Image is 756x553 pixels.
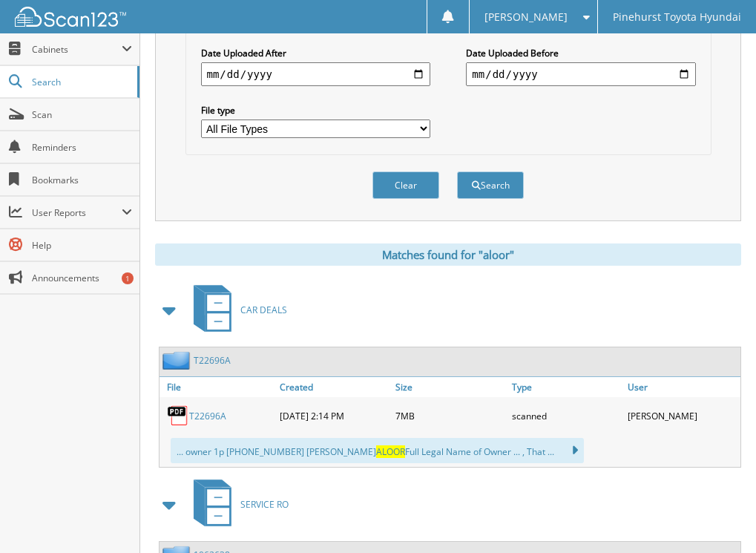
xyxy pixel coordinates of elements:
[372,171,439,199] button: Clear
[171,438,584,463] div: ... owner 1p [PHONE_NUMBER] [PERSON_NAME] Full Legal Name of Owner ... , That ...
[189,410,226,422] a: T22696A
[162,351,194,370] img: folder2.png
[32,43,122,56] span: Cabinets
[32,76,130,88] span: Search
[167,405,189,427] img: PDF.png
[32,141,132,154] span: Reminders
[276,401,392,431] div: [DATE] 2:14 PM
[240,304,287,316] span: CAR DEALS
[185,475,289,534] a: SERVICE RO
[122,272,134,284] div: 1
[376,445,405,458] span: ALOOR
[508,401,625,431] div: scanned
[155,243,741,266] div: Matches found for "aloor"
[201,62,430,86] input: start
[624,401,740,431] div: [PERSON_NAME]
[484,13,568,22] span: [PERSON_NAME]
[392,401,508,431] div: 7MB
[32,272,132,284] span: Announcements
[466,47,695,59] label: Date Uploaded Before
[201,47,430,59] label: Date Uploaded After
[276,377,392,397] a: Created
[32,174,132,186] span: Bookmarks
[32,206,122,219] span: User Reports
[457,171,524,199] button: Search
[15,7,126,27] img: scan123-logo-white.svg
[160,377,276,397] a: File
[201,104,430,117] label: File type
[185,281,287,339] a: CAR DEALS
[240,498,289,511] span: SERVICE RO
[194,354,231,367] a: T22696A
[682,482,756,553] iframe: Chat Widget
[466,62,695,86] input: end
[32,239,132,252] span: Help
[392,377,508,397] a: Size
[508,377,625,397] a: Type
[32,108,132,121] span: Scan
[613,13,741,22] span: Pinehurst Toyota Hyundai
[624,377,740,397] a: User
